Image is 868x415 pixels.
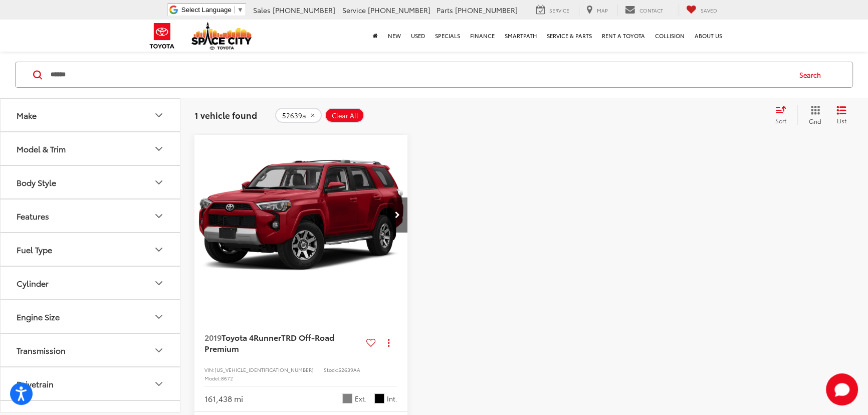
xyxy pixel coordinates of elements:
[1,132,181,165] button: Model & TrimModel & Trim
[325,108,364,123] button: Clear All
[332,112,358,120] span: Clear All
[1,199,181,232] button: FeaturesFeatures
[194,135,408,296] img: 2019 Toyota 4Runner TRD Off-Road Premium
[221,374,233,382] span: 8672
[549,7,569,14] span: Service
[191,22,252,50] img: Space City Toyota
[368,20,383,52] a: Home
[650,20,690,52] a: Collision
[809,117,821,125] span: Grid
[214,366,314,373] span: [US_VEHICLE_IDENTIFICATION_NUMBER]
[153,311,165,323] div: Engine Size
[153,344,165,356] div: Transmission
[194,135,408,295] a: 2019 Toyota 4Runner TRD Off-Road Premium2019 Toyota 4Runner TRD Off-Road Premium2019 Toyota 4Runn...
[639,7,663,14] span: Contact
[542,20,597,52] a: Service & Parts
[204,332,362,354] a: 2019Toyota 4RunnerTRD Off-Road Premium
[836,116,846,125] span: List
[273,5,335,15] span: [PHONE_NUMBER]
[17,278,49,288] div: Cylinder
[1,300,181,333] button: Engine SizeEngine Size
[342,393,352,403] span: Gray
[701,7,717,14] span: Saved
[204,331,222,343] span: 2019
[342,5,366,15] span: Service
[597,20,650,52] a: Rent a Toyota
[275,108,322,123] button: remove 52639a
[17,379,54,388] div: Drivetrain
[1,267,181,299] button: CylinderCylinder
[282,112,306,120] span: 52639a
[17,245,52,254] div: Fuel Type
[204,374,221,382] span: Model:
[234,6,235,14] span: ​
[826,373,858,405] svg: Start Chat
[17,177,56,187] div: Body Style
[790,62,835,87] button: Search
[153,244,165,256] div: Fuel Type
[204,393,243,404] div: 161,438 mi
[153,176,165,188] div: Body Style
[387,197,407,233] button: Next image
[1,99,181,131] button: MakeMake
[181,6,232,14] span: Select Language
[797,105,829,125] button: Grid View
[153,143,165,155] div: Model & Trim
[17,144,66,153] div: Model & Trim
[17,312,60,321] div: Engine Size
[153,378,165,390] div: Drivetrain
[597,7,608,14] span: Map
[222,331,281,343] span: Toyota 4Runner
[775,116,786,125] span: Sort
[194,135,408,295] div: 2019 Toyota 4Runner TRD Off-Road Premium 0
[770,105,797,125] button: Select sort value
[1,233,181,266] button: Fuel TypeFuel Type
[17,345,66,355] div: Transmission
[455,5,518,15] span: [PHONE_NUMBER]
[617,5,671,16] a: Contact
[181,6,244,14] a: Select Language​
[194,109,257,121] span: 1 vehicle found
[383,20,406,52] a: New
[204,366,214,373] span: VIN:
[437,5,453,15] span: Parts
[1,166,181,198] button: Body StyleBody Style
[465,20,500,52] a: Finance
[1,367,181,400] button: DrivetrainDrivetrain
[826,373,858,405] button: Toggle Chat Window
[17,110,37,120] div: Make
[368,5,430,15] span: [PHONE_NUMBER]
[338,366,360,373] span: 52639AA
[17,211,49,221] div: Features
[579,5,615,16] a: Map
[374,393,384,403] span: Graphite
[237,6,244,14] span: ▼
[387,394,397,403] span: Int.
[380,334,397,351] button: Actions
[153,210,165,222] div: Features
[690,20,727,52] a: About Us
[430,20,465,52] a: Specials
[406,20,430,52] a: Used
[253,5,271,15] span: Sales
[1,334,181,366] button: TransmissionTransmission
[500,20,542,52] a: SmartPath
[143,20,181,52] img: Toyota
[50,63,790,87] input: Search by Make, Model, or Keyword
[529,5,577,16] a: Service
[204,331,334,354] span: TRD Off-Road Premium
[829,105,854,125] button: List View
[153,109,165,121] div: Make
[388,339,389,347] span: dropdown dots
[324,366,338,373] span: Stock:
[679,5,725,16] a: My Saved Vehicles
[153,277,165,289] div: Cylinder
[355,394,367,403] span: Ext.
